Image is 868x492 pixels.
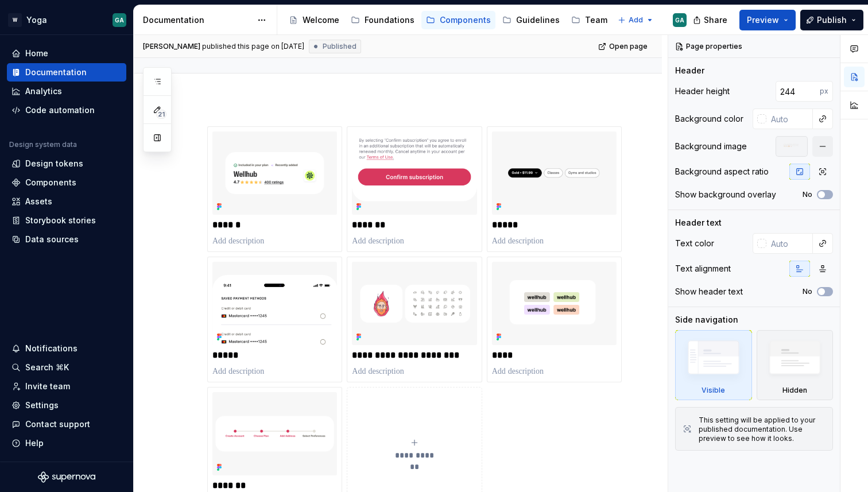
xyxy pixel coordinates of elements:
[284,11,344,29] a: Welcome
[156,110,166,119] span: 21
[699,416,826,443] div: This setting will be applied to your published documentation. Use preview to see how it looks.
[7,173,126,192] a: Components
[766,233,813,254] input: Auto
[25,419,90,430] div: Contact support
[675,189,776,200] div: Show background overlay
[25,177,76,188] div: Components
[567,11,612,29] a: Team
[143,42,200,51] span: [PERSON_NAME]
[2,7,131,32] button: WYogaGA
[7,44,126,63] a: Home
[498,11,564,29] a: Guidelines
[704,14,727,26] span: Share
[675,166,769,177] div: Background aspect ratio
[25,67,87,78] div: Documentation
[629,16,643,25] span: Add
[803,287,812,296] label: No
[675,286,743,297] div: Show header text
[675,330,752,400] div: Visible
[25,215,96,226] div: Storybook stories
[739,10,796,30] button: Preview
[675,86,730,97] div: Header height
[25,196,52,207] div: Assets
[766,109,813,129] input: Auto
[7,82,126,100] a: Analytics
[7,230,126,249] a: Data sources
[421,11,495,29] a: Components
[675,65,704,76] div: Header
[675,141,747,152] div: Background image
[25,343,77,354] div: Notifications
[492,262,617,345] img: 9afe097a-b571-4f38-933c-ee4729198856.png
[675,238,714,249] div: Text color
[7,377,126,396] a: Invite team
[25,48,48,59] div: Home
[7,396,126,414] a: Settings
[25,400,59,411] div: Settings
[440,14,491,26] div: Components
[675,217,722,228] div: Header text
[25,362,69,373] div: Search ⌘K
[7,339,126,358] button: Notifications
[776,81,820,102] input: Auto
[202,42,304,51] div: published this page on [DATE]
[675,263,731,274] div: Text alignment
[303,14,339,26] div: Welcome
[7,211,126,230] a: Storybook stories
[747,14,779,26] span: Preview
[346,11,419,29] a: Foundations
[675,113,743,125] div: Background color
[323,42,356,51] span: Published
[7,415,126,433] button: Contact support
[782,386,807,395] div: Hidden
[25,234,79,245] div: Data sources
[820,87,828,96] p: px
[7,63,126,82] a: Documentation
[687,10,735,30] button: Share
[284,9,612,32] div: Page tree
[8,13,22,27] div: W
[9,140,77,149] div: Design system data
[25,104,95,116] div: Code automation
[365,14,414,26] div: Foundations
[702,386,725,395] div: Visible
[7,101,126,119] a: Code automation
[585,14,607,26] div: Team
[115,16,124,25] div: GA
[7,192,126,211] a: Assets
[595,38,653,55] a: Open page
[609,42,648,51] span: Open page
[25,437,44,449] div: Help
[817,14,847,26] span: Publish
[757,330,834,400] div: Hidden
[675,16,684,25] div: GA
[25,381,70,392] div: Invite team
[212,392,337,475] img: 566b5a39-7df1-431c-acd8-d5d43e61fe14.png
[516,14,560,26] div: Guidelines
[7,358,126,377] button: Search ⌘K
[38,471,95,483] svg: Supernova Logo
[352,262,476,345] img: 37a0a831-2bf1-44d3-a603-01ea8e237bec.png
[26,14,47,26] div: Yoga
[803,190,812,199] label: No
[7,434,126,452] button: Help
[800,10,863,30] button: Publish
[675,314,738,326] div: Side navigation
[614,12,657,28] button: Add
[143,14,251,26] div: Documentation
[25,158,83,169] div: Design tokens
[25,86,62,97] div: Analytics
[7,154,126,173] a: Design tokens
